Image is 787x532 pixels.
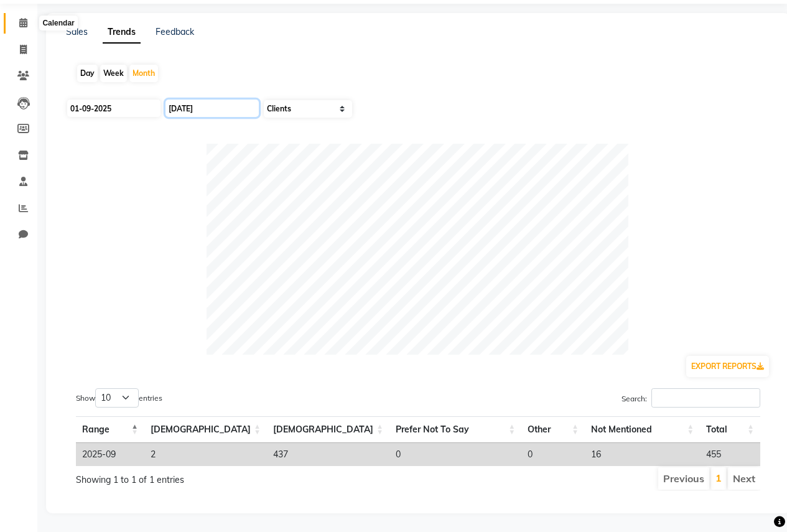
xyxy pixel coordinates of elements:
select: Showentries [95,388,139,408]
th: Not Mentioned: activate to sort column ascending [585,416,700,443]
th: Range: activate to sort column descending [76,416,144,443]
td: 0 [521,443,585,466]
th: Total: activate to sort column ascending [700,416,760,443]
td: 2 [144,443,267,466]
div: Day [77,65,98,82]
button: EXPORT REPORTS [686,356,769,377]
input: Start Date [67,100,161,117]
th: Female: activate to sort column ascending [267,416,389,443]
td: 0 [389,443,521,466]
th: Other: activate to sort column ascending [521,416,585,443]
div: Showing 1 to 1 of 1 entries [76,466,350,487]
a: 1 [715,472,722,484]
th: Prefer Not To Say: activate to sort column ascending [389,416,521,443]
input: End Date [165,100,259,117]
td: 437 [267,443,389,466]
td: 2025-09 [76,443,144,466]
a: Feedback [156,26,194,37]
div: Week [100,65,127,82]
input: Search: [651,388,760,408]
label: Search: [622,388,760,408]
div: Calendar [39,16,77,30]
td: 16 [585,443,700,466]
a: Trends [103,21,141,44]
td: 455 [700,443,760,466]
div: Month [129,65,158,82]
label: Show entries [76,388,162,408]
th: Male: activate to sort column ascending [144,416,267,443]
